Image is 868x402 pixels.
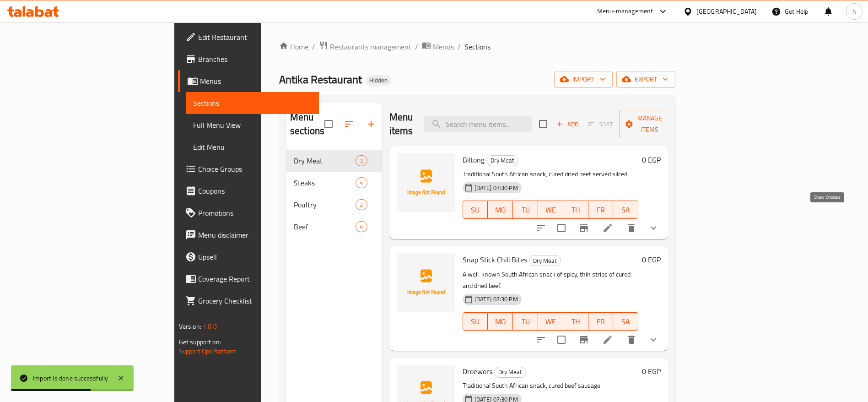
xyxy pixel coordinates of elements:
span: SU [467,315,485,328]
button: SA [613,201,638,219]
button: TH [563,312,588,331]
span: Poultry [294,199,356,210]
div: items [356,155,367,166]
button: sort-choices [530,217,552,239]
div: Poultry2 [286,194,382,216]
button: delete [620,329,642,351]
img: Biltong [397,153,455,212]
span: Dry Meat [529,255,561,266]
button: Branch-specific-item [573,329,595,351]
h6: 0 EGP [642,365,661,378]
span: Restaurants management [330,41,411,52]
button: delete [620,217,642,239]
a: Edit Restaurant [178,26,319,48]
span: Select to update [552,330,571,349]
span: Sort sections [338,113,360,135]
span: Manage items [626,113,673,136]
span: 1.0.0 [203,321,217,332]
span: h [852,6,856,16]
span: MO [491,315,509,328]
a: Menus [178,70,319,92]
div: Beef4 [286,216,382,238]
span: Hidden [366,76,391,84]
span: [DATE] 07:30 PM [471,184,522,192]
span: Select section first [582,117,619,131]
button: show more [642,217,664,239]
span: Sections [464,41,491,52]
p: Traditional South African snack, cured beef sausage [463,380,639,391]
button: Add [553,117,582,131]
div: Steaks4 [286,172,382,194]
span: Menus [433,41,454,52]
span: FR [592,315,610,328]
span: Edit Restaurant [198,32,312,43]
span: Dry Meat [487,155,518,166]
span: [DATE] 07:30 PM [471,295,522,304]
button: TU [513,201,538,219]
button: MO [488,312,513,331]
button: SU [463,201,488,219]
a: Promotions [178,202,319,224]
span: 4 [356,223,367,231]
button: SA [613,312,638,331]
span: FR [592,203,610,217]
h6: 0 EGP [642,153,661,166]
span: TH [567,203,585,217]
span: Full Menu View [193,120,312,130]
div: [GEOGRAPHIC_DATA] [696,6,757,16]
div: items [356,199,367,210]
span: Promotions [198,207,312,218]
button: SU [463,312,488,331]
div: Dry Meat [494,367,526,378]
span: 3 [356,157,367,165]
div: Dry Meat3 [286,150,382,172]
button: TH [563,201,588,219]
span: 4 [356,179,367,187]
span: Menus [200,76,312,87]
div: Dry Meat [294,155,356,166]
a: Restaurants management [319,41,411,53]
div: Dry Meat [486,155,518,166]
a: Choice Groups [178,158,319,180]
span: SA [617,315,635,328]
span: Grocery Checklist [198,295,312,306]
button: show more [642,329,664,351]
div: Dry Meat [529,255,561,266]
button: WE [538,201,563,219]
button: Add section [360,113,382,135]
span: WE [542,203,560,217]
span: Add item [553,117,582,131]
a: Edit Menu [186,136,319,158]
span: Dry Meat [495,367,526,377]
span: Select section [534,114,553,134]
span: Biltong [463,153,485,167]
a: Edit menu item [602,334,613,345]
span: Upsell [198,251,312,262]
span: Add [555,119,580,130]
span: Select to update [552,218,571,238]
span: WE [542,315,560,328]
span: MO [491,203,509,217]
h2: Menu items [389,110,413,138]
button: export [616,71,675,88]
div: Steaks [294,177,356,188]
span: Coupons [198,185,312,196]
button: FR [588,201,614,219]
button: MO [488,201,513,219]
span: export [624,74,668,85]
span: Branches [198,54,312,65]
div: items [356,177,367,188]
div: Menu-management [597,6,653,17]
input: search [424,116,532,132]
span: Sections [193,98,312,109]
span: Menu disclaimer [198,229,312,240]
a: Support.OpsPlatform [179,345,237,357]
button: Branch-specific-item [573,217,595,239]
span: TU [517,315,534,328]
span: Select all sections [319,114,338,134]
span: Beef [294,221,356,232]
span: Coverage Report [198,273,312,284]
img: Snap Stick Chili Bites [397,253,455,312]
